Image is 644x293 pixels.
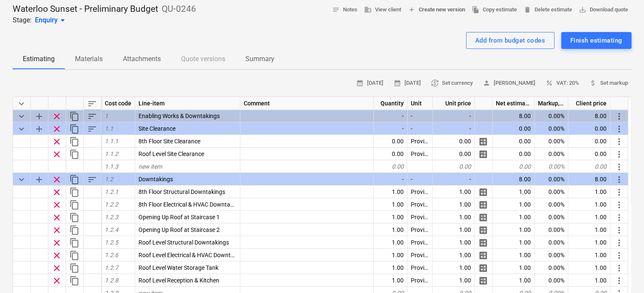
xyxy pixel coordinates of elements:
div: 1.00 [492,274,535,287]
div: - [407,122,433,135]
div: 0.00% [535,223,568,236]
button: VAT: 20% [542,77,583,90]
div: 0.00 [492,122,535,135]
p: Stage: [13,15,32,25]
div: 0.00% [535,211,568,223]
div: Net estimated cost [492,97,535,110]
span: Sort rows within category [87,124,97,134]
span: Manage detailed breakdown for the row [478,263,488,273]
span: percent [546,79,553,87]
span: Notes [332,5,357,15]
div: 0.00 [433,135,475,148]
span: Site Clearance [138,125,176,132]
span: add [408,6,415,13]
span: Remove row [52,124,62,134]
span: attach_money [589,79,597,87]
div: Provisional Sum [407,211,433,223]
div: 1.00 [492,223,535,236]
div: 8.00 [492,110,535,122]
span: Collapse all categories [16,99,27,109]
span: Duplicate row [69,225,80,235]
div: 1.00 [568,249,610,261]
span: 1.1.3 [105,163,118,170]
p: Materials [75,54,103,64]
span: More actions [614,149,624,159]
span: Remove row [52,137,62,147]
div: 0.00% [535,274,568,287]
div: 8.00 [568,110,610,122]
span: Roof Level Reception & Kitchen [138,277,219,284]
span: Manage detailed breakdown for the row [478,250,488,261]
span: Opening Up Roof at Staircase 2 [138,226,220,233]
div: 1.00 [433,223,475,236]
div: Provisional Sum [407,135,433,148]
div: 1.00 [433,261,475,274]
div: Line-item [135,97,240,110]
span: Add sub category to row [34,111,44,121]
span: 8th Floor Structural Downtakings [138,188,225,195]
span: Roof Level Site Clearance [138,151,204,157]
div: 8.00 [492,173,535,185]
div: 1.00 [568,261,610,274]
div: - [433,110,475,122]
span: Add sub category to row [34,124,44,134]
div: Provisional Sum [407,148,433,160]
div: Comment [240,97,374,110]
span: 1.2.1 [105,188,118,195]
span: Copy estimate [472,5,517,15]
span: Collapse category [16,111,27,121]
span: Remove row [52,250,62,261]
span: business [364,6,372,13]
span: arrow_drop_down [58,15,68,25]
div: 0.00 [374,160,407,173]
button: [DATE] [390,77,424,90]
span: Manage detailed breakdown for the row [478,200,488,210]
span: Collapse category [16,175,27,185]
span: 1.2 [105,176,113,183]
span: 8th Floor Electrical & HVAC Downtakings [138,201,244,208]
div: 1.00 [492,211,535,223]
span: Roof Level Water Storage Tank [138,264,218,271]
span: Remove row [52,149,62,159]
div: Provisional Sum [407,185,433,198]
div: 0.00 [568,135,610,148]
div: 1.00 [374,198,407,211]
div: 0.00 [568,122,610,135]
span: Manage detailed breakdown for the row [478,187,488,197]
span: [DATE] [356,78,383,88]
span: Remove row [52,200,62,210]
div: Markup, % [535,97,568,110]
span: notes [332,6,340,13]
div: 0.00 [433,160,475,173]
p: QU-0246 [162,3,196,15]
div: - [374,122,407,135]
div: - [433,173,475,185]
span: Manage detailed breakdown for the row [478,276,488,286]
div: 0.00% [535,236,568,249]
span: new item [138,163,162,170]
button: Copy estimate [468,3,520,16]
div: 1.00 [568,185,610,198]
div: - [433,122,475,135]
div: 0.00% [535,173,568,185]
span: calendar_month [356,79,364,87]
span: Add sub category to row [34,175,44,185]
span: Duplicate row [69,137,80,147]
button: Download quote [575,3,631,16]
p: Summary [245,54,274,64]
div: Quantity [374,97,407,110]
div: 0.00% [535,261,568,274]
span: More actions [614,212,624,223]
div: 1.00 [374,223,407,236]
span: Remove row [52,212,62,223]
button: Add from budget codes [466,32,554,49]
span: currency_exchange [431,79,439,87]
div: 1.00 [374,274,407,287]
span: More actions [614,225,624,235]
div: 1.00 [492,236,535,249]
div: - [374,110,407,122]
div: Provisional Sum [407,249,433,261]
span: More actions [614,111,624,121]
span: calendar_month [394,79,401,87]
span: Manage detailed breakdown for the row [478,149,488,159]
